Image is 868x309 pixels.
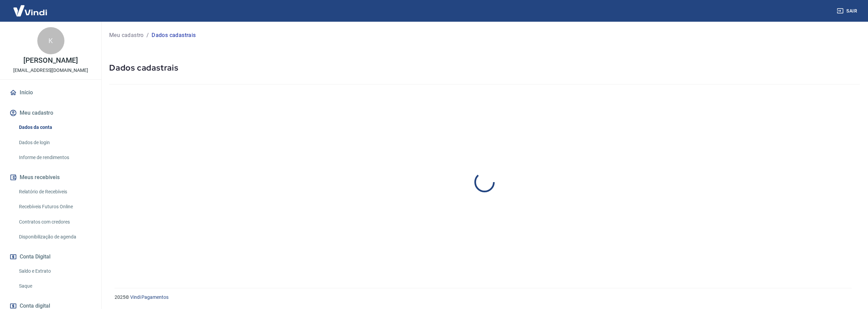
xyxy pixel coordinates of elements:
[16,136,93,150] a: Dados de login
[152,31,196,39] p: Dados cadastrais
[16,185,93,199] a: Relatório de Recebíveis
[109,31,144,39] a: Meu cadastro
[16,230,93,244] a: Disponibilização de agenda
[8,105,93,120] button: Meu cadastro
[8,85,93,100] a: Início
[23,57,78,64] p: [PERSON_NAME]
[16,264,93,278] a: Saldo e Extrato
[835,5,860,17] button: Sair
[146,31,149,39] p: /
[8,170,93,185] button: Meus recebíveis
[8,0,52,21] img: Vindi
[13,67,88,74] p: [EMAIL_ADDRESS][DOMAIN_NAME]
[37,27,64,54] div: K
[109,62,860,73] h5: Dados cadastrais
[16,279,93,293] a: Saque
[16,215,93,229] a: Contratos com credores
[8,249,93,264] button: Conta Digital
[130,294,169,300] a: Vindi Pagamentos
[16,151,93,165] a: Informe de rendimentos
[16,200,93,214] a: Recebíveis Futuros Online
[115,294,852,301] p: 2025 ©
[16,120,93,134] a: Dados da conta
